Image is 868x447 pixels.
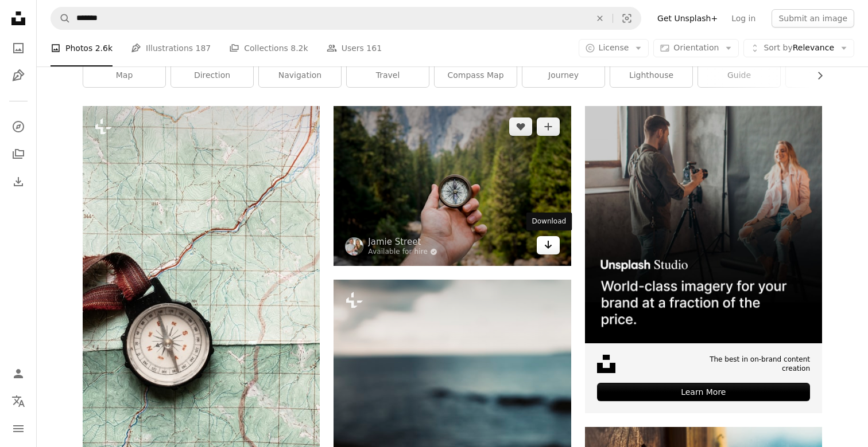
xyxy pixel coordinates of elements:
img: file-1715651741414-859baba4300dimage [585,106,822,343]
a: Illustrations 187 [131,30,211,66]
div: Learn More [597,383,810,401]
button: Menu [7,417,30,440]
span: 8.2k [290,42,308,54]
a: Collections 8.2k [229,30,308,66]
a: guide [698,64,780,87]
button: Orientation [653,39,739,57]
a: Available for hire [368,248,437,257]
button: License [579,39,649,57]
a: Jamie Street [368,236,437,248]
a: Explore [7,115,30,138]
a: Illustrations [7,64,30,87]
span: License [599,43,629,52]
a: Download History [7,170,30,193]
button: Visual search [613,7,641,29]
a: lighthouse [610,64,692,87]
span: 161 [366,42,382,54]
a: wanderlust and explore concept, old compass lying on map, top view, space for text, vintage toned... [83,279,320,289]
a: journey [522,64,604,87]
span: Relevance [764,42,834,54]
div: Download [526,213,572,231]
button: scroll list to the right [809,64,822,87]
img: person holding compass facing towards green pine trees [334,106,571,266]
span: Sort by [764,43,792,52]
span: The best in on-brand content creation [680,355,810,374]
a: Log in / Sign up [7,362,30,385]
a: Home — Unsplash [7,7,30,32]
a: Users 161 [327,30,382,66]
a: navigate [786,64,868,87]
a: person holding compass facing towards green pine trees [334,181,571,191]
span: 187 [196,42,211,54]
a: Collections [7,143,30,166]
button: Add to Collection [537,117,560,136]
a: compass map [435,64,517,87]
a: Download [537,236,560,254]
button: Sort byRelevance [743,39,854,57]
button: Clear [587,7,613,29]
button: Search Unsplash [51,7,71,29]
button: Submit an image [772,9,854,28]
a: Get Unsplash+ [650,9,724,28]
a: Photos [7,37,30,60]
img: file-1631678316303-ed18b8b5cb9cimage [597,355,615,373]
a: Log in [724,9,762,28]
a: direction [171,64,253,87]
a: travel [347,64,429,87]
button: Language [7,390,30,413]
a: navigation [259,64,341,87]
a: The best in on-brand content creationLearn More [585,106,822,413]
button: Like [509,117,532,136]
form: Find visuals sitewide [51,7,641,30]
img: Go to Jamie Street's profile [345,237,363,256]
a: map [83,64,165,87]
span: Orientation [673,43,719,52]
